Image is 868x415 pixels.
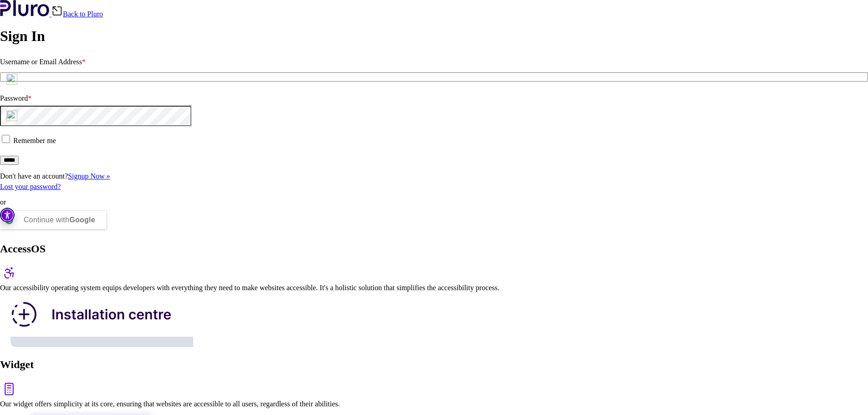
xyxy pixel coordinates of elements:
[68,172,110,180] a: Signup Now »
[69,216,95,224] b: Google
[6,110,17,121] img: npw-badge-icon-locked.svg
[24,211,95,229] div: Continue with
[51,5,63,16] img: Back icon
[2,135,10,143] input: Remember me
[51,10,103,18] a: Back to Pluro
[6,74,17,85] img: npw-badge-icon-locked.svg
